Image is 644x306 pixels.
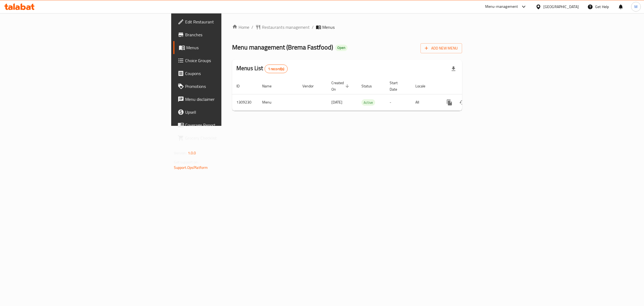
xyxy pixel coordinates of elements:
[322,24,335,30] span: Menus
[262,24,310,30] span: Restaurants management
[456,96,469,109] button: Change Status
[385,94,411,111] td: -
[447,62,460,75] div: Export file
[173,80,279,93] a: Promotions
[185,70,275,77] span: Coupons
[361,99,375,106] span: Active
[420,43,462,53] button: Add New Menu
[335,45,347,50] span: Open
[185,122,275,128] span: Coverage Report
[174,164,208,171] a: Support.OpsPlatform
[232,78,499,111] table: enhanced table
[185,31,275,38] span: Branches
[361,83,379,89] span: Status
[543,4,579,10] div: [GEOGRAPHIC_DATA]
[173,131,279,144] a: Grocery Checklist
[185,83,275,90] span: Promotions
[173,106,279,119] a: Upsell
[634,4,638,10] span: M
[173,28,279,41] a: Branches
[415,83,432,89] span: Locale
[439,78,499,94] th: Actions
[425,45,458,52] span: Add New Menu
[265,65,288,73] div: Total records count
[173,93,279,106] a: Menu disclaimer
[185,109,275,115] span: Upsell
[236,83,247,89] span: ID
[173,41,279,54] a: Menus
[232,24,462,30] nav: breadcrumb
[173,15,279,28] a: Edit Restaurant
[185,57,275,64] span: Choice Groups
[331,80,351,92] span: Created On
[173,54,279,67] a: Choice Groups
[265,66,288,72] span: 1 record(s)
[232,41,333,53] span: Menu management ( Brema Fastfood )
[185,96,275,102] span: Menu disclaimer
[174,159,199,166] span: Get support on:
[485,3,518,10] div: Menu-management
[236,64,288,73] h2: Menus List
[255,24,310,30] a: Restaurants management
[185,19,275,25] span: Edit Restaurant
[335,45,347,51] div: Open
[443,96,456,109] button: more
[312,24,314,30] li: /
[173,119,279,131] a: Coverage Report
[173,67,279,80] a: Coupons
[411,94,439,111] td: All
[186,44,275,51] span: Menus
[188,150,196,156] span: 1.0.0
[390,80,405,92] span: Start Date
[331,99,342,106] span: [DATE]
[185,135,275,141] span: Grocery Checklist
[302,83,321,89] span: Vendor
[262,83,279,89] span: Name
[174,150,187,156] span: Version:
